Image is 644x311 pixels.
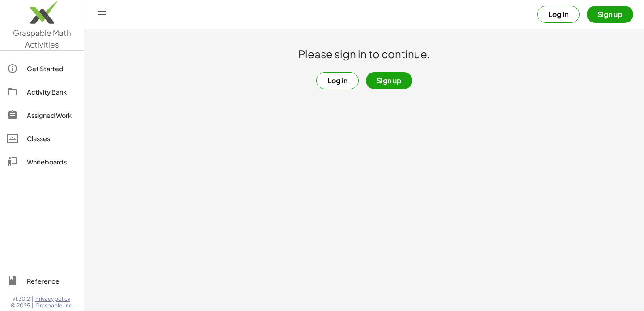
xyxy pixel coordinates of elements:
button: Sign up [366,72,412,89]
div: Activity Bank [27,86,76,97]
span: | [32,302,34,309]
div: Classes [27,133,76,144]
a: Activity Bank [4,81,80,103]
button: Sign up [587,6,633,23]
span: v1.30.2 [13,295,30,302]
span: | [32,295,34,302]
span: Graspable Math Activities [13,28,71,49]
span: Graspable, Inc. [35,302,73,309]
button: Log in [537,6,580,23]
div: Whiteboards [27,156,76,167]
div: Assigned Work [27,110,76,121]
span: © 2025 [11,302,30,309]
h1: Please sign in to continue. [298,47,430,61]
button: Toggle navigation [95,7,109,22]
a: Assigned Work [4,104,80,126]
div: Reference [27,276,76,286]
button: Log in [316,72,359,89]
a: Reference [4,270,80,292]
a: Classes [4,128,80,149]
a: Get Started [4,58,80,79]
div: Get Started [27,63,76,74]
a: Whiteboards [4,151,80,173]
a: Privacy policy [35,295,73,302]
